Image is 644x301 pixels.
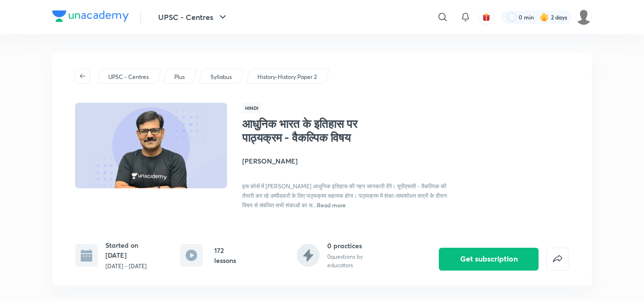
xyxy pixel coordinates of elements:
h6: 172 lessons [214,245,247,265]
button: Get subscription [439,248,539,271]
p: [DATE] - [DATE] [105,262,161,271]
p: History-History Paper 2 [257,73,317,81]
button: UPSC - Centres [152,8,234,27]
img: Thumbnail [74,102,228,189]
span: इस कोर्स में [PERSON_NAME] आधुनिक इतिहास की गहन जानकारी देंगे। यूपीएससी - वैकल्पिक की तैयारी कर र... [242,183,447,209]
a: History-History Paper 2 [256,73,319,81]
img: amit tripathi [576,9,592,25]
p: UPSC - Centres [108,73,149,81]
p: 0 questions by educators [327,252,389,270]
img: Company Logo [52,10,129,22]
a: UPSC - Centres [107,73,151,81]
button: avatar [479,10,494,25]
a: Company Logo [52,10,129,24]
a: Plus [173,73,187,81]
p: Plus [174,73,185,81]
a: Syllabus [209,73,234,81]
p: Syllabus [210,73,232,81]
span: Hindi [242,103,261,113]
h6: Started on [DATE] [105,240,161,260]
span: Read more [317,201,346,209]
h6: 0 practices [327,241,389,251]
button: false [546,248,569,271]
img: avatar [482,13,491,21]
h4: [PERSON_NAME] [242,156,455,166]
img: streak [540,12,549,22]
h1: आधुनिक भारत के इतिहास पर पाठ्यक्रम - वैकल्पिक विषय [242,117,398,145]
